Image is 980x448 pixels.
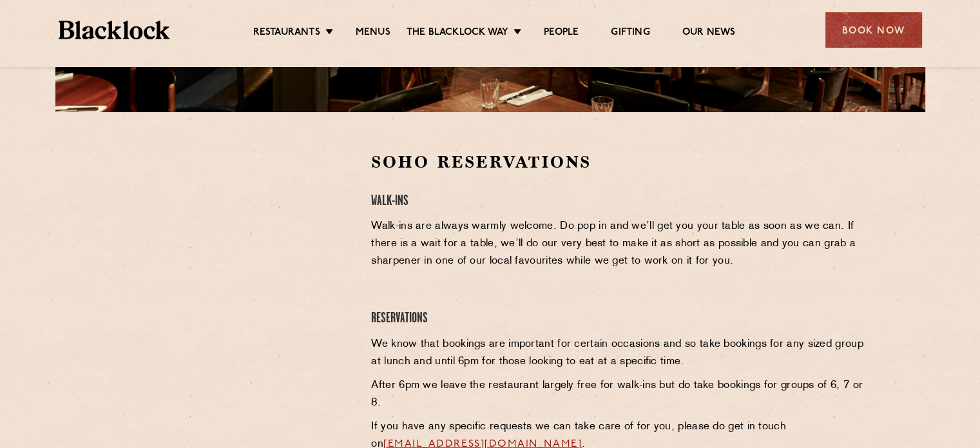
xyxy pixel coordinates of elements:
h2: Soho Reservations [371,151,865,173]
div: Book Now [825,12,922,48]
a: People [544,26,579,41]
a: Menus [356,26,390,41]
a: The Blacklock Way [407,26,508,41]
a: Gifting [611,26,649,41]
img: BL_Textured_Logo-footer-cropped.svg [59,21,170,39]
h4: Reservations [371,310,865,327]
a: Restaurants [253,26,320,41]
p: After 6pm we leave the restaurant largely free for walk-ins but do take bookings for groups of 6,... [371,377,865,412]
iframe: OpenTable make booking widget [161,151,305,345]
a: Our News [682,26,736,41]
p: Walk-ins are always warmly welcome. Do pop in and we’ll get you your table as soon as we can. If ... [371,218,865,270]
h4: Walk-Ins [371,193,865,210]
p: We know that bookings are important for certain occasions and so take bookings for any sized grou... [371,336,865,371]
